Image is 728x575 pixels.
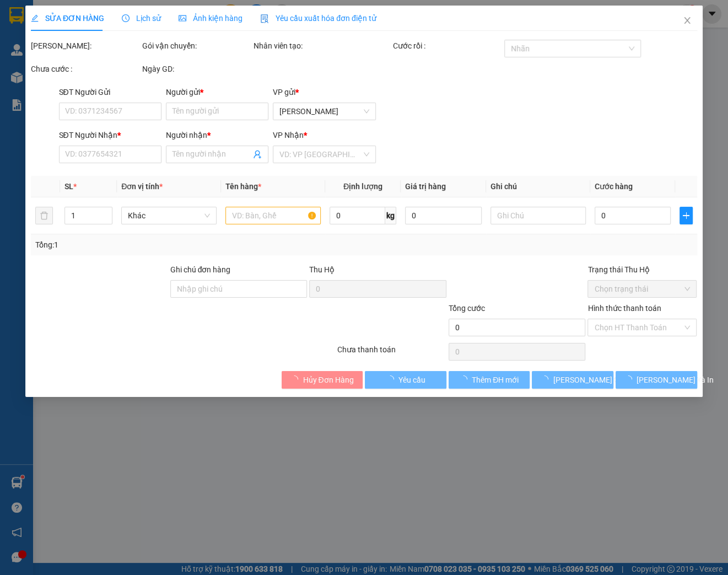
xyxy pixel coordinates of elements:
span: SỬA ĐƠN HÀNG [31,14,104,23]
input: Ghi Chú [490,207,586,224]
span: loading [386,375,398,383]
div: Chưa cước : [31,63,140,75]
span: [PERSON_NAME] và In [637,374,714,386]
button: plus [680,207,693,224]
span: user-add [253,150,262,159]
span: Cước hàng [595,182,633,191]
div: Ngày GD: [142,63,251,75]
span: picture [179,14,186,22]
span: loading [291,375,303,383]
span: Ảnh kiện hàng [179,14,242,23]
button: Yêu cầu [365,371,447,389]
span: Định lượng [343,182,382,191]
button: delete [35,207,53,224]
span: Khác [128,207,210,224]
span: close [683,16,692,25]
button: [PERSON_NAME] và In [616,371,697,389]
div: Gói vận chuyển: [142,40,251,52]
span: VP Nhận [273,131,304,139]
span: Thu Hộ [309,265,335,274]
div: Trạng thái Thu Hộ [588,264,697,276]
span: SL [64,182,73,191]
button: Close [672,6,703,36]
th: Ghi chú [486,176,590,197]
span: loading [460,375,472,383]
span: kg [386,207,397,224]
span: [PERSON_NAME] đổi [553,374,624,386]
div: Chưa thanh toán [336,343,447,363]
span: Giá trị hàng [406,182,446,191]
input: Ghi chú đơn hàng [170,280,308,298]
div: SĐT Người Gửi [59,86,161,98]
div: [PERSON_NAME]: [31,40,140,52]
button: Hủy Đơn Hàng [282,371,363,389]
button: [PERSON_NAME] đổi [532,371,614,389]
span: Tên hàng [225,182,261,191]
span: Yêu cầu xuất hóa đơn điện tử [260,14,376,23]
span: loading [624,375,637,383]
span: Diên Khánh [279,103,369,120]
div: Cước rồi : [393,40,502,52]
span: loading [541,375,553,383]
label: Hình thức thanh toán [588,304,661,313]
div: VP gửi [273,86,375,98]
div: Người gửi [166,86,268,98]
span: edit [31,14,39,22]
span: Chọn trạng thái [595,281,691,297]
span: plus [681,211,692,220]
label: Ghi chú đơn hàng [170,265,231,274]
div: SĐT Người Nhận [59,129,161,141]
span: Lịch sử [122,14,161,23]
span: Tổng cước [449,304,485,313]
input: VD: Bàn, Ghế [225,207,321,224]
span: Hủy Đơn Hàng [303,374,354,386]
span: Đơn vị tính [121,182,163,191]
img: icon [260,14,269,23]
div: Người nhận [166,129,268,141]
div: Nhân viên tạo: [254,40,391,52]
span: Thêm ĐH mới [472,374,519,386]
div: Tổng: 1 [35,239,282,251]
span: Yêu cầu [398,374,425,386]
span: clock-circle [122,14,130,22]
button: Thêm ĐH mới [449,371,530,389]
